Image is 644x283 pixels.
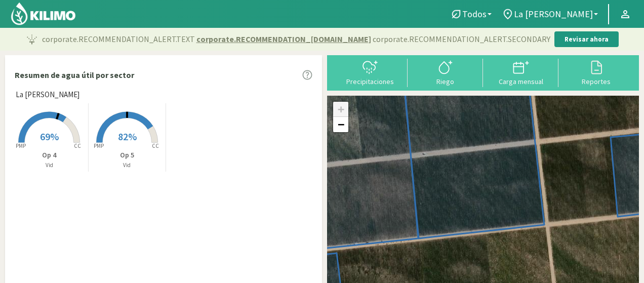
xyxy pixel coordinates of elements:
div: Riego [411,78,480,85]
button: Riego [408,59,483,86]
div: Reportes [561,78,631,85]
tspan: PMP [16,142,26,149]
tspan: CC [74,142,82,149]
p: Op 4 [11,150,88,160]
p: Vid [89,161,166,170]
img: Kilimo [10,2,76,26]
span: La [PERSON_NAME] [16,89,79,101]
a: Zoom out [333,117,348,132]
p: Resumen de agua útil por sector [15,69,134,81]
button: Precipitaciones [332,59,408,86]
p: Vid [11,161,88,170]
span: 82% [118,130,137,143]
span: Todos [462,9,487,19]
span: corporate.RECOMMENDATION_[DOMAIN_NAME] [196,33,371,45]
button: Reportes [558,59,634,86]
a: Zoom in [333,102,348,117]
span: 69% [40,130,59,143]
div: Precipitaciones [335,78,405,85]
span: corporate.RECOMMENDATION_ALERT.SECONDARY [373,33,550,45]
tspan: PMP [94,142,104,149]
p: Op 5 [89,150,166,160]
p: Revisar ahora [565,34,609,45]
button: Revisar ahora [554,31,619,48]
div: Carga mensual [486,78,555,85]
span: La [PERSON_NAME] [514,9,593,19]
tspan: CC [152,142,159,149]
p: corporate.RECOMMENDATION_ALERT.TEXT [42,33,550,45]
button: Carga mensual [483,59,558,86]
